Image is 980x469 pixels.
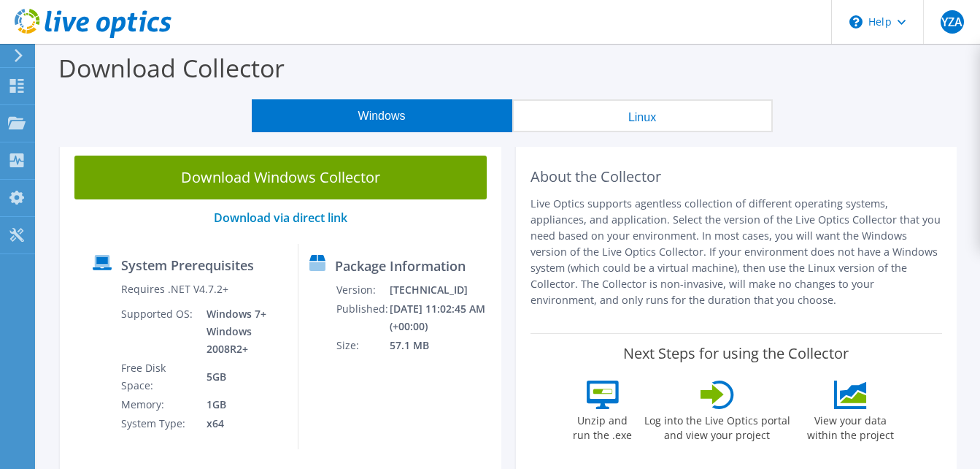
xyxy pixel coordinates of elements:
label: Package Information [335,259,466,273]
a: Download Windows Collector [74,156,487,199]
label: Requires .NET V4.7.2+ [121,282,228,297]
label: View your data within the project [798,409,903,443]
span: YZA [941,10,964,34]
a: Download via direct link [214,210,347,226]
button: Linux [512,99,773,132]
td: Published: [336,300,389,336]
td: 1GB [196,395,287,414]
td: Memory: [120,395,195,414]
td: [TECHNICAL_ID] [389,281,495,300]
td: Windows 7+ Windows 2008R2+ [196,305,287,359]
td: System Type: [120,414,195,433]
svg: \n [849,15,863,28]
label: Next Steps for using the Collector [623,345,849,362]
label: Download Collector [58,51,285,85]
td: Version: [336,281,389,300]
button: Windows [252,99,512,132]
td: 5GB [196,359,287,395]
label: System Prerequisites [121,258,254,272]
h2: About the Collector [530,168,943,186]
td: 57.1 MB [389,336,495,355]
p: Live Optics supports agentless collection of different operating systems, appliances, and applica... [530,196,943,308]
td: Free Disk Space: [120,359,195,395]
label: Log into the Live Optics portal and view your project [644,409,791,443]
label: Unzip and run the .exe [569,409,636,443]
td: x64 [196,414,287,433]
td: [DATE] 11:02:45 AM (+00:00) [389,300,495,336]
td: Size: [336,336,389,355]
td: Supported OS: [120,305,195,359]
